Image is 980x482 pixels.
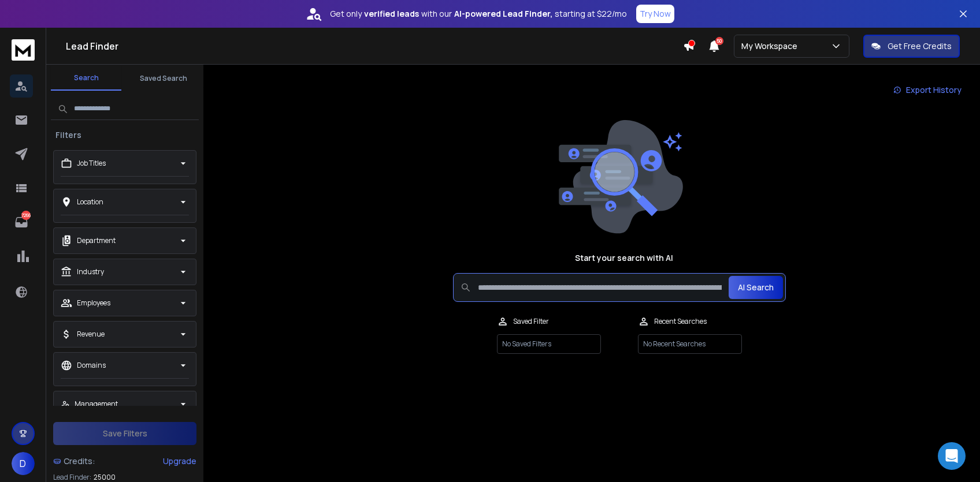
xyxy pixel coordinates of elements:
[888,40,952,52] p: Get Free Credits
[77,159,106,168] p: Job Titles
[77,267,104,277] p: Industry
[741,40,802,52] p: My Workspace
[636,5,674,23] button: Try Now
[163,455,196,467] div: Upgrade
[863,35,960,58] button: Get Free Credits
[654,317,707,326] p: Recent Searches
[10,211,33,234] a: 7266
[497,334,601,354] p: No Saved Filters
[12,452,35,475] button: D
[94,473,116,482] span: 25000
[77,298,110,308] p: Employees
[513,317,549,326] p: Saved Filter
[77,236,116,245] p: Department
[51,129,86,141] h3: Filters
[638,334,742,354] p: No Recent Searches
[575,252,673,264] h1: Start your search with AI
[330,8,627,20] p: Get only with our starting at $22/mo
[715,37,723,45] span: 50
[556,120,683,234] img: image
[938,442,966,470] div: Open Intercom Messenger
[454,8,552,20] strong: AI-powered Lead Finder,
[75,399,118,409] p: Management
[364,8,419,20] strong: verified leads
[53,450,196,473] a: Credits:Upgrade
[51,66,121,91] button: Search
[53,473,91,482] p: Lead Finder:
[640,8,671,20] p: Try Now
[66,39,683,53] h1: Lead Finder
[729,276,783,299] button: AI Search
[21,211,31,220] p: 7266
[12,39,35,61] img: logo
[77,197,103,207] p: Location
[77,361,106,370] p: Domains
[884,79,971,102] a: Export History
[128,67,199,90] button: Saved Search
[64,455,95,467] span: Credits:
[77,330,105,339] p: Revenue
